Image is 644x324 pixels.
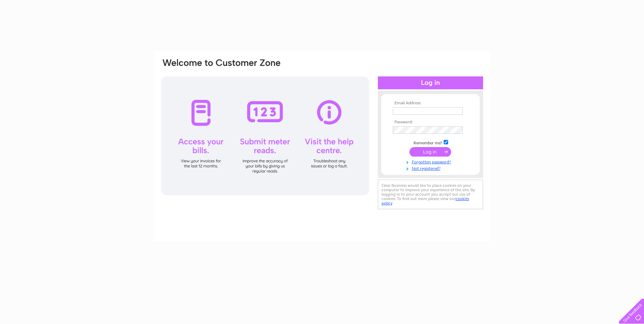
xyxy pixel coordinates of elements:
[393,165,470,171] a: Not registered?
[391,101,470,106] th: Email Address:
[391,139,470,146] td: Remember me?
[382,196,469,205] a: cookies policy
[393,158,470,165] a: Forgotten password?
[409,147,451,157] input: Submit
[378,180,483,209] div: Clear Business would like to place cookies on your computer to improve your experience of the sit...
[391,120,470,125] th: Password:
